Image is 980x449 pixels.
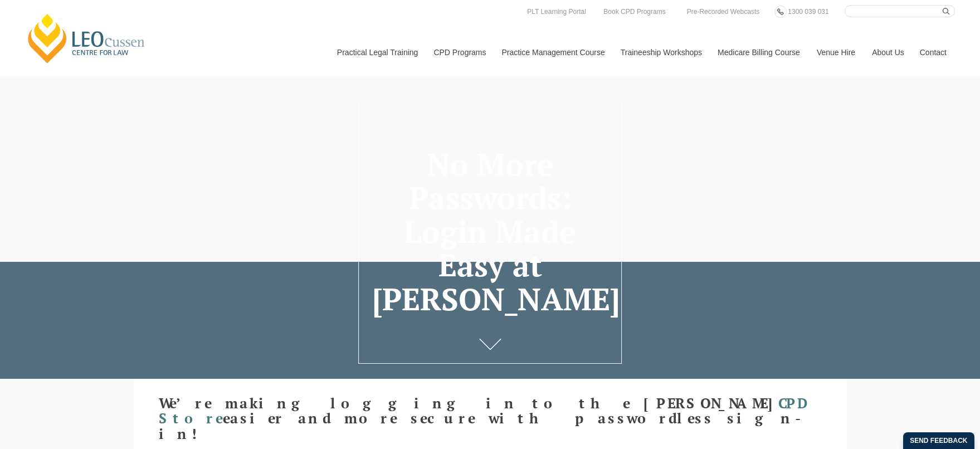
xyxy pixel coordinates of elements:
[709,28,808,76] a: Medicare Billing Course
[372,148,607,316] h1: No More Passwords: Login Made Easy at [PERSON_NAME]
[159,394,810,443] strong: We’re making logging in to the [PERSON_NAME] easier and more secure with passwordless sign-in!
[601,6,668,18] a: Book CPD Programs
[329,28,426,76] a: Practical Legal Training
[612,28,709,76] a: Traineeship Workshops
[808,28,864,76] a: Venue Hire
[785,6,831,18] a: 1300 039 031
[425,28,493,76] a: CPD Programs
[911,28,955,76] a: Contact
[684,6,763,18] a: Pre-Recorded Webcasts
[159,394,805,428] a: CPD Store
[864,28,911,76] a: About Us
[524,6,589,18] a: PLT Learning Portal
[25,12,148,65] a: [PERSON_NAME] Centre for Law
[494,28,612,76] a: Practice Management Course
[788,8,828,16] span: 1300 039 031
